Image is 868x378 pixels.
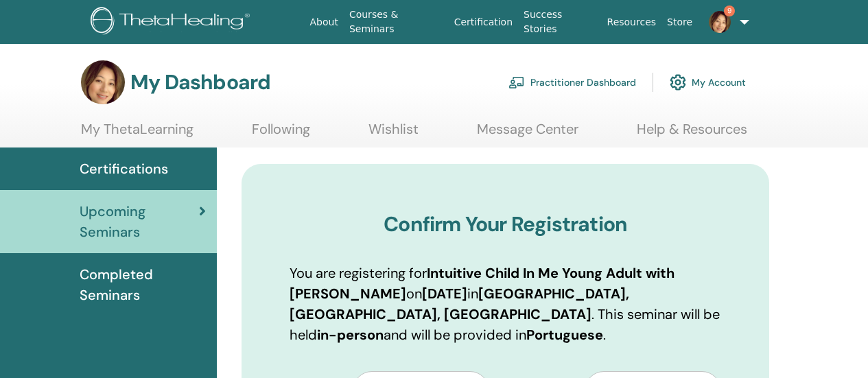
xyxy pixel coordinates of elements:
a: Success Stories [518,2,601,42]
h3: Confirm Your Registration [290,212,721,237]
a: Help & Resources [637,121,747,147]
a: Practitioner Dashboard [508,67,636,97]
span: 9 [724,5,735,16]
img: default.jpg [81,60,125,104]
a: Following [252,121,310,147]
img: logo.png [91,7,255,38]
b: Intuitive Child In Me Young Adult with [PERSON_NAME] [290,264,675,303]
span: Completed Seminars [80,264,206,305]
a: About [305,10,344,35]
b: in-person [317,326,384,344]
a: My Account [670,67,746,97]
img: cog.svg [670,71,686,94]
a: Courses & Seminars [344,2,449,42]
span: Certifications [80,158,168,179]
img: default.jpg [709,11,731,33]
img: chalkboard-teacher.svg [508,76,525,88]
a: Message Center [477,121,578,147]
h3: My Dashboard [130,70,270,95]
a: Wishlist [368,121,419,147]
span: Upcoming Seminars [80,201,199,242]
b: [DATE] [422,285,467,303]
a: Store [661,10,698,35]
b: Portuguese [526,326,603,344]
p: You are registering for on in . This seminar will be held and will be provided in . [290,263,721,345]
a: Resources [602,10,662,35]
a: Certification [449,10,518,35]
a: My ThetaLearning [81,121,193,147]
